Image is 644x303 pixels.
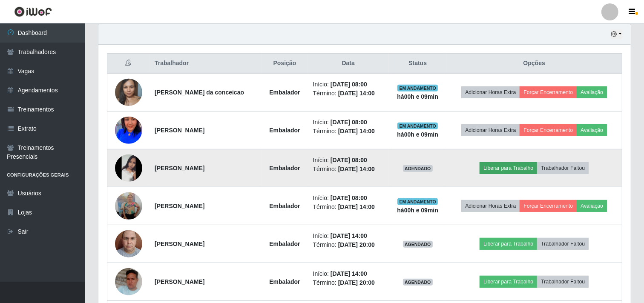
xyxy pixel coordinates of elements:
[313,194,384,203] li: Início:
[520,86,577,98] button: Forçar Encerramento
[313,165,384,174] li: Término:
[397,131,438,138] strong: há 00 h e 09 min
[338,279,375,286] time: [DATE] 20:00
[269,127,300,134] strong: Embalador
[338,128,375,134] time: [DATE] 14:00
[461,200,520,212] button: Adicionar Horas Extra
[461,86,520,98] button: Adicionar Horas Extra
[338,241,375,248] time: [DATE] 20:00
[115,154,142,182] img: 1745859119141.jpeg
[403,279,433,286] span: AGENDADO
[331,270,367,277] time: [DATE] 14:00
[338,90,375,97] time: [DATE] 14:00
[313,89,384,98] li: Término:
[520,200,577,212] button: Forçar Encerramento
[338,166,375,172] time: [DATE] 14:00
[313,232,384,240] li: Início:
[313,269,384,278] li: Início:
[155,240,204,247] strong: [PERSON_NAME]
[313,203,384,212] li: Término:
[115,62,142,123] img: 1752311945610.jpeg
[397,123,438,129] span: EM ANDAMENTO
[269,203,300,209] strong: Embalador
[262,54,308,74] th: Posição
[537,276,589,288] button: Trabalhador Faltou
[537,162,589,174] button: Trabalhador Faltou
[331,194,367,201] time: [DATE] 08:00
[331,232,367,239] time: [DATE] 14:00
[155,89,244,96] strong: [PERSON_NAME] da conceicao
[269,165,300,172] strong: Embalador
[577,124,607,136] button: Avaliação
[480,162,537,174] button: Liberar para Trabalho
[397,207,438,214] strong: há 00 h e 09 min
[155,203,204,209] strong: [PERSON_NAME]
[331,119,367,126] time: [DATE] 08:00
[403,241,433,248] span: AGENDADO
[397,85,438,91] span: EM ANDAMENTO
[115,226,142,262] img: 1708352184116.jpeg
[155,165,204,172] strong: [PERSON_NAME]
[331,81,367,88] time: [DATE] 08:00
[115,192,142,220] img: 1747678761678.jpeg
[269,240,300,247] strong: Embalador
[389,54,447,74] th: Status
[338,203,375,210] time: [DATE] 14:00
[14,6,52,17] img: CoreUI Logo
[331,157,367,163] time: [DATE] 08:00
[537,238,589,250] button: Trabalhador Faltou
[480,276,537,288] button: Liberar para Trabalho
[155,278,204,285] strong: [PERSON_NAME]
[313,118,384,127] li: Início:
[446,54,622,74] th: Opções
[308,54,389,74] th: Data
[520,124,577,136] button: Forçar Encerramento
[149,54,262,74] th: Trabalhador
[461,124,520,136] button: Adicionar Horas Extra
[155,127,204,134] strong: [PERSON_NAME]
[313,240,384,249] li: Término:
[313,156,384,165] li: Início:
[397,198,438,205] span: EM ANDAMENTO
[269,278,300,285] strong: Embalador
[403,165,433,172] span: AGENDADO
[480,238,537,250] button: Liberar para Trabalho
[313,127,384,136] li: Término:
[115,101,142,160] img: 1736158930599.jpeg
[313,278,384,287] li: Término:
[577,200,607,212] button: Avaliação
[269,89,300,96] strong: Embalador
[577,86,607,98] button: Avaliação
[313,80,384,89] li: Início:
[397,93,438,100] strong: há 00 h e 09 min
